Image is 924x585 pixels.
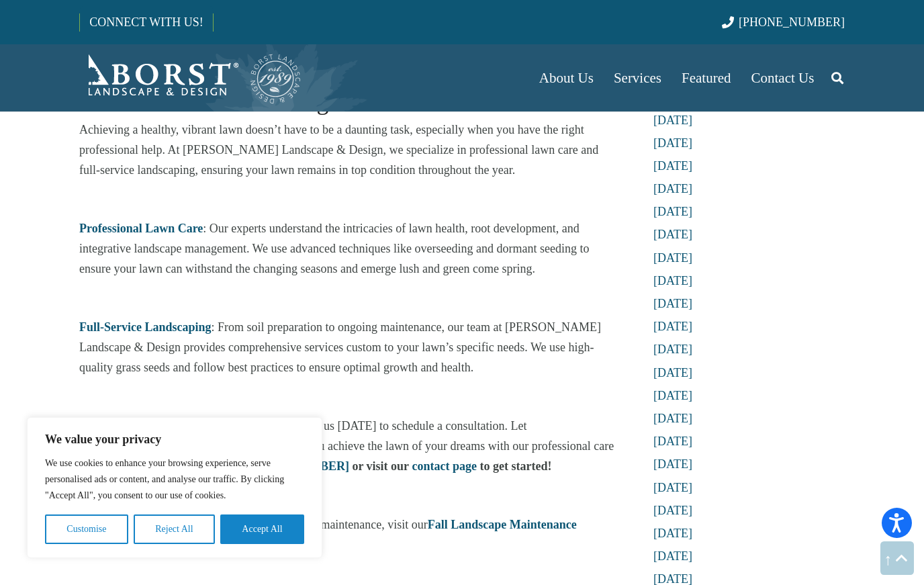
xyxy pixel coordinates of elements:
[672,44,741,111] a: Featured
[741,44,825,111] a: Contact Us
[653,320,692,333] a: [DATE]
[352,459,409,473] strong: or visit our
[27,417,322,558] div: We value your privacy
[653,228,692,241] a: [DATE]
[614,70,661,86] span: Services
[529,44,604,111] a: About Us
[653,481,692,494] a: [DATE]
[79,218,615,279] p: : Our experts understand the intricacies of lawn health, root development, and integrative landsc...
[653,136,692,150] a: [DATE]
[653,343,692,356] a: [DATE]
[653,457,692,471] a: [DATE]
[653,549,692,563] a: [DATE]
[653,389,692,402] a: [DATE]
[45,514,128,544] button: Customise
[653,412,692,425] a: [DATE]
[79,222,203,235] a: Professional Lawn Care
[682,70,731,86] span: Featured
[79,514,615,555] p: For more tips and expert advice on fall landscape maintenance, visit our page.
[751,70,815,86] span: Contact Us
[45,455,304,504] p: We use cookies to enhance your browsing experience, serve personalised ads or content, and analys...
[722,15,845,29] a: [PHONE_NUMBER]
[79,120,615,180] p: Achieving a healthy, vibrant lawn doesn’t have to be a daunting task, especially when you have th...
[480,459,552,473] strong: to get started!
[80,6,212,38] a: CONNECT WITH US!
[604,44,672,111] a: Services
[653,205,692,218] a: [DATE]
[412,459,477,473] a: contact page
[653,251,692,265] a: [DATE]
[824,61,851,95] a: Search
[653,435,692,448] a: [DATE]
[134,514,215,544] button: Reject All
[653,182,692,195] a: [DATE]
[79,416,615,476] p: Don’t leave your lawn’s health to chance. Contact us [DATE] to schedule a consultation. Let [PERS...
[79,51,302,105] a: Borst-Logo
[653,274,692,287] a: [DATE]
[653,504,692,517] a: [DATE]
[653,159,692,173] a: [DATE]
[739,15,845,29] span: [PHONE_NUMBER]
[653,527,692,540] a: [DATE]
[45,431,304,447] p: We value your privacy
[653,366,692,379] a: [DATE]
[220,514,304,544] button: Accept All
[79,317,615,377] p: : From soil preparation to ongoing maintenance, our team at [PERSON_NAME] Landscape & Design prov...
[79,320,212,334] a: Full-Service Landscaping
[653,297,692,310] a: [DATE]
[880,541,914,575] a: Back to top
[539,70,594,86] span: About Us
[653,114,692,127] a: [DATE]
